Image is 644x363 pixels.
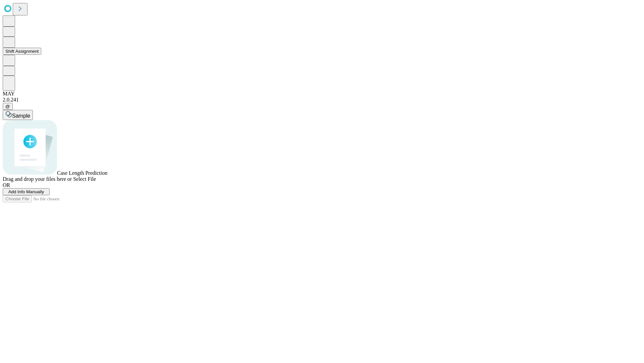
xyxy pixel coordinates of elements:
[8,189,44,194] span: Add Info Manually
[3,48,41,55] button: Shift Assignment
[12,113,30,119] span: Sample
[3,91,641,97] div: MAY
[73,176,96,182] span: Select File
[3,176,72,182] span: Drag and drop your files here or
[3,97,641,103] div: 2.0.241
[5,104,10,109] span: @
[3,110,33,120] button: Sample
[3,182,10,188] span: OR
[3,103,13,110] button: @
[3,188,50,195] button: Add Info Manually
[57,170,107,176] span: Case Length Prediction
